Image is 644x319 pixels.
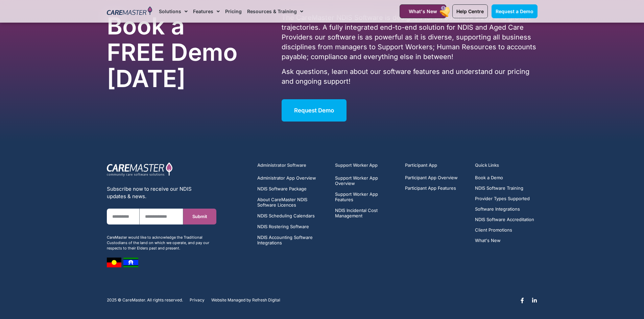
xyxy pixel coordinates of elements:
[107,298,183,302] p: 2025 © CareMaster. All rights reserved.
[475,238,501,243] span: What's New
[211,298,251,302] span: Website Managed by
[335,175,397,186] a: Support Worker App Overview
[257,175,327,181] a: Administrator App Overview
[496,8,533,14] span: Request a Demo
[257,213,315,218] span: NDIS Scheduling Calendars
[475,228,512,233] span: Client Promotions
[107,6,152,17] img: CareMaster Logo
[8,260,145,266] span: I’m a new NDIS provider or I’m about to set up my NDIS business
[257,186,327,191] a: NDIS Software Package
[405,186,458,191] a: Participant App Features
[475,162,537,168] h5: Quick Links
[123,258,138,267] img: image 8
[456,8,484,14] span: Help Centre
[475,217,534,222] a: NDIS Software Accreditation
[107,258,121,267] img: image 7
[335,191,397,202] a: Support Worker App Features
[192,214,207,219] span: Submit
[252,298,280,302] a: Refresh Digital
[405,186,456,191] span: Participant App Features
[107,162,173,177] img: CareMaster Logo Part
[2,278,160,289] span: I have an existing NDIS business and my current software isn’t providing everything I need
[2,278,6,282] input: I have an existing NDIS business and my current software isn’t providing everything I need
[282,13,537,62] p: The CareMaster NDIS Software is designed for all business sizes and growth trajectories. A fully ...
[475,186,523,191] span: NDIS Software Training
[257,224,327,229] a: NDIS Rostering Software
[400,4,446,18] a: What's New
[335,208,397,218] a: NDIS Incidental Cost Management
[257,186,307,191] span: NDIS Software Package
[257,197,327,208] a: About CareMaster NDIS Software Licences
[2,260,6,265] input: I’m a new NDIS provider or I’m about to set up my NDIS business
[475,196,530,201] span: Provider Types Supported
[475,207,534,212] a: Software Integrations
[475,207,520,212] span: Software Integrations
[405,175,458,180] a: Participant App Overview
[475,175,534,180] a: Book a Demo
[294,107,334,114] span: Request Demo
[492,4,538,18] a: Request a Demo
[257,213,327,218] a: NDIS Scheduling Calendars
[107,13,247,92] h2: Book a FREE Demo [DATE]
[257,224,309,229] span: NDIS Rostering Software
[257,175,316,181] span: Administrator App Overview
[82,1,105,6] span: Last Name
[8,269,153,274] span: I have an existing NDIS business and need software to operate better
[335,162,397,168] h5: Support Worker App
[257,162,327,168] h5: Administrator Software
[475,196,534,201] a: Provider Types Supported
[107,235,216,251] div: CareMaster would like to acknowledge the Traditional Custodians of the land on which we operate, ...
[190,298,205,302] a: Privacy
[475,186,534,191] a: NDIS Software Training
[257,235,327,245] a: NDIS Accounting Software Integrations
[475,228,534,233] a: Client Promotions
[282,67,537,86] p: Ask questions, learn about our software features and understand our pricing and ongoing support!
[2,269,6,273] input: I have an existing NDIS business and need software to operate better
[282,99,347,122] a: Request Demo
[409,8,437,14] span: What's New
[183,209,216,224] button: Submit
[107,185,216,200] div: Subscribe now to receive our NDIS updates & news.
[452,4,488,18] a: Help Centre
[475,238,534,243] a: What's New
[405,162,467,168] h5: Participant App
[475,175,503,180] span: Book a Demo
